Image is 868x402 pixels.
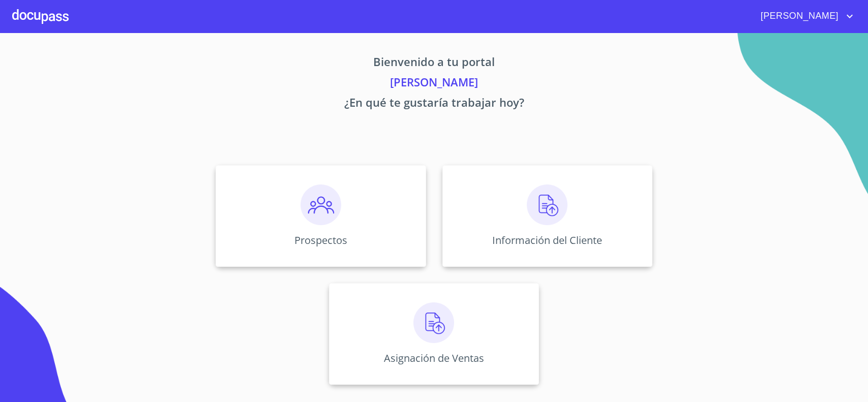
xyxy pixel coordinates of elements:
img: prospectos.png [301,184,341,225]
p: Información del Cliente [492,233,602,247]
p: Asignación de Ventas [384,351,484,365]
img: carga.png [527,184,567,225]
img: carga.png [413,302,454,343]
p: [PERSON_NAME] [121,74,747,94]
span: [PERSON_NAME] [753,8,844,24]
p: Bienvenido a tu portal [121,53,747,74]
button: account of current user [753,8,856,24]
p: ¿En qué te gustaría trabajar hoy? [121,94,747,114]
p: Prospectos [294,233,347,247]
